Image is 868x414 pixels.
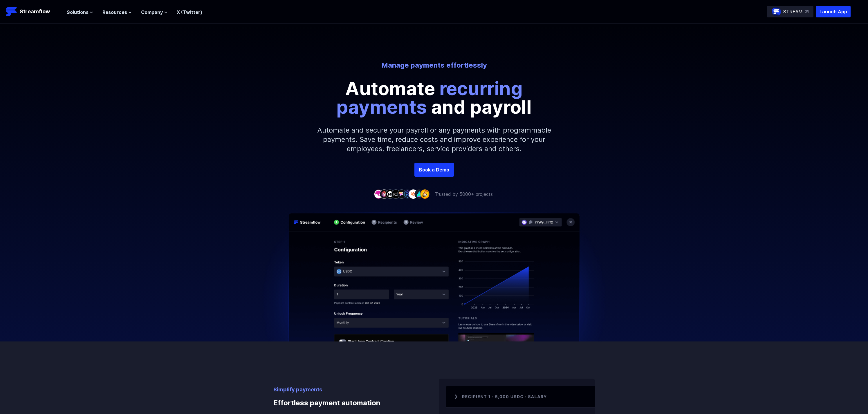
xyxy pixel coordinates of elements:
img: company-1 [374,189,383,198]
h3: Effortless payment automation [273,394,420,412]
a: Streamflow [6,6,61,17]
img: company-5 [397,189,406,198]
p: Automate and secure your payroll or any payments with programmable payments. Save time, reduce co... [309,116,559,163]
p: STREAM [783,8,803,15]
a: STREAM [767,6,813,17]
a: Book a Demo [414,163,454,177]
span: Solutions [67,9,89,16]
img: company-7 [409,189,418,198]
p: Manage payments effortlessly [273,61,595,70]
p: Automate and payroll [304,79,565,116]
button: Solutions [67,9,93,16]
button: Company [141,9,167,16]
span: recurring payments [336,77,523,118]
span: Company [141,9,163,16]
img: Streamflow Logo [6,6,17,17]
img: company-9 [420,189,430,198]
span: Resources [102,9,127,16]
a: X (Twitter) [177,9,202,15]
p: Simplify payments [273,386,420,394]
img: company-8 [414,189,424,198]
p: Streamflow [20,8,50,16]
img: top-right-arrow.svg [805,10,809,13]
img: company-3 [385,189,395,198]
img: streamflow-logo-circle.png [772,7,781,16]
img: company-4 [391,189,400,198]
img: company-6 [403,189,412,198]
button: Launch App [816,6,851,17]
img: Hero Image [256,212,612,356]
p: Trusted by 5000+ projects [435,191,493,198]
button: Resources [102,9,132,16]
img: company-2 [380,189,389,198]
